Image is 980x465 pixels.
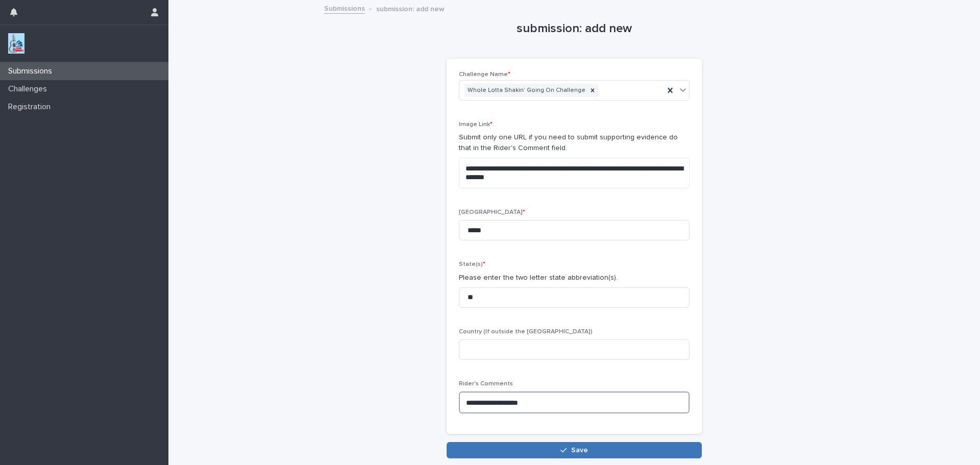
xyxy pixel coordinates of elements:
[459,261,485,267] span: State(s)
[459,381,513,387] span: Rider's Comments
[376,3,445,14] p: submission: add new
[459,273,690,283] p: Please enter the two letter state abbreviation(s).
[447,21,702,36] h1: submission: add new
[4,84,55,94] p: Challenges
[459,209,525,215] span: [GEOGRAPHIC_DATA]
[4,102,59,112] p: Registration
[459,121,493,128] span: Image Link
[459,71,510,78] span: Challenge Name
[459,132,690,154] p: Submit only one URL if you need to submit supporting evidence do that in the Rider's Comment field.
[4,66,60,76] p: Submissions
[464,84,587,97] div: Whole Lotta Shakin’ Going On Challenge
[8,33,24,54] img: jxsLJbdS1eYBI7rVAS4p
[571,447,588,454] span: Save
[459,329,593,335] span: Country (If outside the [GEOGRAPHIC_DATA])
[324,2,365,14] a: Submissions
[447,442,702,458] button: Save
